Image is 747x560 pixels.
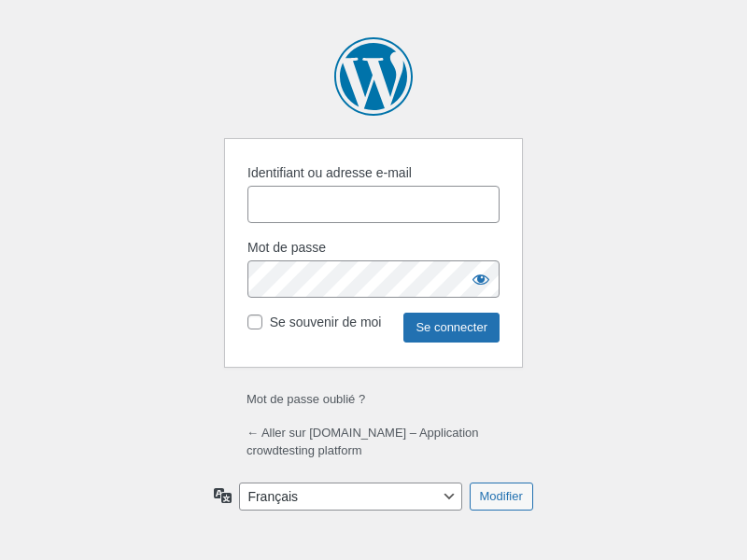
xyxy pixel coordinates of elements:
[403,313,500,343] input: Se connecter
[270,313,382,332] label: Se souvenir de moi
[470,483,533,511] input: Modifier
[462,260,500,298] button: Afficher le mot de passe
[247,163,412,183] label: Identifiant ou adresse e-mail
[247,238,326,258] label: Mot de passe
[247,392,365,406] a: Mot de passe oublié ?
[247,426,479,458] a: ← Aller sur [DOMAIN_NAME] – Application crowdtesting platform
[334,37,413,116] a: Propulsé par WordPress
